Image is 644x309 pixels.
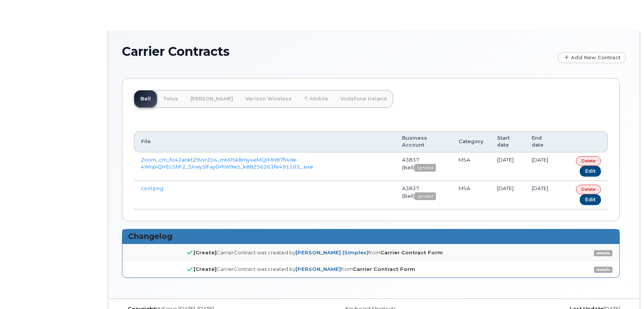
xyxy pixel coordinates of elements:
[157,90,184,107] a: Telus
[452,131,490,152] th: Category
[395,131,452,152] th: Business Account
[415,192,436,200] span: ignored
[298,90,334,107] a: T-Mobile
[353,266,415,272] strong: Carrier Contract Form
[580,194,601,205] button: edit
[395,181,452,209] td: A3837 (Bell)
[295,249,369,256] a: [PERSON_NAME] (Simplex)
[576,185,601,194] a: delete
[134,90,157,107] a: Bell
[594,250,612,256] a: details
[239,90,298,107] a: Verizon Wireless
[580,166,601,177] button: edit
[141,157,313,170] a: Zoom_cm_fo42anktZ9vvrZo4_mMJ5k8my4eMQrMH87fI4de-4WnpiQiYEc5hF2_5Xwy3lFay0+hW9e5_k88256261fe491103...
[395,152,452,181] td: A3837 (Bell)
[490,131,525,152] th: Start date
[594,267,612,273] a: details
[525,152,559,181] td: [DATE]
[334,90,393,107] a: Vodafone Ireland
[415,164,436,172] span: ignored
[525,131,559,152] th: End date
[180,244,572,261] td: CarrierContract was created by from
[490,152,525,181] td: [DATE]
[180,261,572,277] td: CarrierContract was created by from
[576,156,601,166] a: delete
[525,181,559,209] td: [DATE]
[141,185,163,191] a: cool.png
[128,231,614,242] h3: Changelog
[380,249,443,256] strong: Carrier Contract Form
[194,266,217,272] strong: [Create]
[452,181,490,209] td: MSA
[490,181,525,209] td: [DATE]
[194,249,217,256] strong: [Create]
[452,152,490,181] td: MSA
[122,45,554,58] h1: Carrier Contracts
[134,131,395,152] th: File
[558,52,626,63] button: Add New Contract
[295,266,341,272] a: [PERSON_NAME]
[184,90,239,107] a: [PERSON_NAME]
